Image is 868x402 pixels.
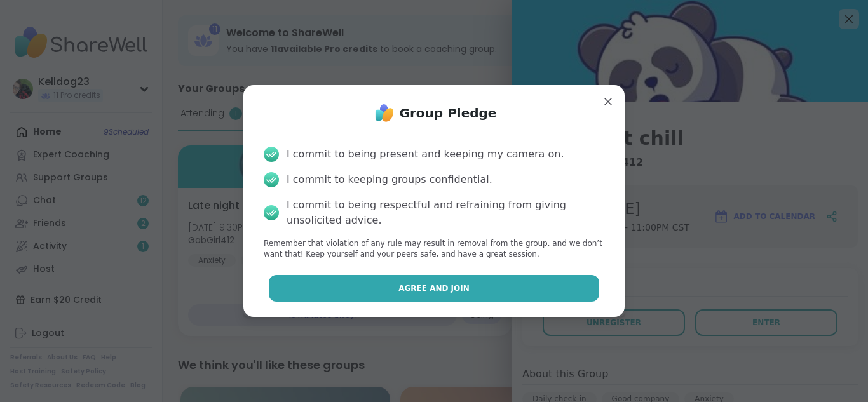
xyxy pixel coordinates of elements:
[287,172,492,187] div: I commit to keeping groups confidential.
[264,238,604,260] p: Remember that violation of any rule may result in removal from the group, and we don’t want that!...
[287,147,564,162] div: I commit to being present and keeping my camera on.
[400,104,497,122] h1: Group Pledge
[398,283,470,294] span: Agree and Join
[287,198,604,228] div: I commit to being respectful and refraining from giving unsolicited advice.
[372,100,397,126] img: ShareWell Logo
[269,275,600,302] button: Agree and Join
